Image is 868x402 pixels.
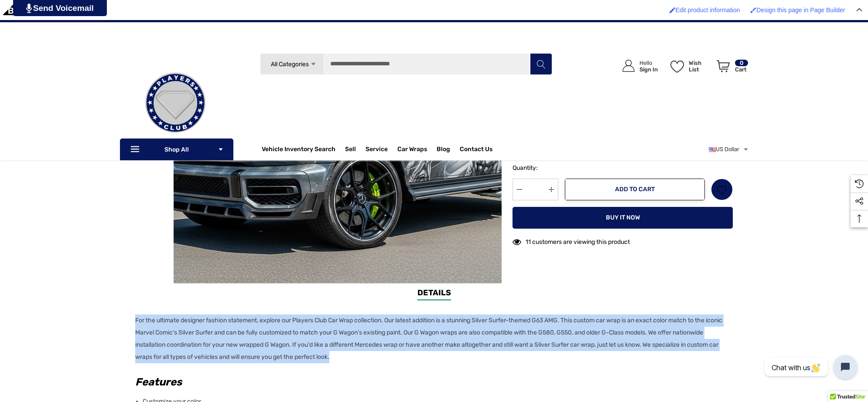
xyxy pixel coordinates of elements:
img: Close Admin Bar [856,8,862,12]
p: Sign In [639,66,658,73]
a: Cart with 0 items [713,51,749,85]
img: Enabled brush for page builder edit. [750,7,756,13]
button: Search [530,53,552,75]
span: Sell [345,145,356,155]
svg: Wish List [670,61,684,73]
a: Enabled brush for page builder edit. Design this page in Page Builder [746,2,849,18]
p: Wish List [689,60,712,73]
svg: Icon User Account [622,60,635,72]
label: Quantity: [513,163,558,173]
p: For the ultimate designer fashion statement, explore our Players Club Car Wrap collection. Our la... [135,314,728,363]
p: Cart [735,66,748,73]
a: Wish List [711,179,733,200]
button: Buy it now [513,207,733,229]
svg: Icon Arrow Down [218,146,224,152]
a: Sell [345,141,366,158]
img: PjwhLS0gR2VuZXJhdG9yOiBHcmF2aXQuaW8gLS0+PHN2ZyB4bWxucz0iaHR0cDovL3d3dy53My5vcmcvMjAwMC9zdmciIHhtb... [26,3,32,13]
div: 11 customers are viewing this product [513,234,630,247]
a: Contact Us [460,145,492,155]
a: All Categories Icon Arrow Down Icon Arrow Up [260,53,323,75]
svg: Recently Viewed [855,179,864,188]
span: Car Wraps [397,145,427,155]
svg: Review Your Cart [717,60,730,72]
svg: Wish List [717,185,727,195]
a: Details [417,287,451,301]
a: Blog [437,145,450,155]
a: USD [709,141,749,158]
p: Hello [639,60,658,66]
a: Enabled brush for product edit Edit product information [665,2,745,18]
button: Add to Cart [565,179,705,200]
span: All Categories [271,61,309,68]
svg: Icon Line [130,145,143,155]
span: Edit product information [676,7,740,14]
h2: Features [135,374,728,390]
p: Shop All [120,139,233,160]
a: Vehicle Inventory Search [262,145,335,155]
img: Players Club | Cars For Sale [132,59,219,146]
img: Enabled brush for product edit [670,7,676,13]
a: Sign in [612,51,662,81]
a: Car Wraps [397,141,437,158]
span: Design this page in Page Builder [756,7,845,14]
svg: Icon Arrow Down [310,61,317,68]
a: Wish List Wish List [666,51,713,81]
svg: Social Media [855,197,864,206]
p: 0 [735,60,748,66]
a: Service [366,145,388,155]
svg: Top [851,214,868,223]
